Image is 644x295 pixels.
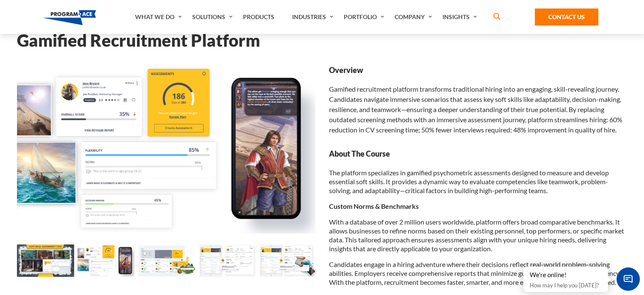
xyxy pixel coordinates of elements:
[329,65,627,135] div: Gamified recruitment platform transforms traditional hiring into an engaging, skill-revealing jou...
[530,271,602,279] div: We're online!
[17,65,315,233] img: Gamified recruitment platform - Preview 1
[329,168,627,195] p: The platform specializes in gamified psychometric assessments designed to measure and develop ess...
[77,244,135,277] img: Gamified recruitment platform - Preview 1
[17,33,627,48] h1: Gamified Recruitment Platform
[17,244,74,277] img: Gamified recruitment platform - Preview 0
[329,149,627,159] strong: About The Course
[329,202,627,211] p: Custom Norms & Benchmarks
[535,8,598,25] a: Contact Us
[138,244,195,277] img: Gamified recruitment platform - Preview 2
[259,244,316,277] img: Gamified recruitment platform - Preview 4
[329,65,627,76] strong: Overview
[43,10,97,25] img: Program-Ace
[329,260,627,287] p: Candidates engage in a hiring adventure where their decisions reflect real-world problem-solving ...
[199,244,256,277] img: Gamified recruitment platform - Preview 3
[530,280,602,290] p: How may I help you [DATE]?
[329,217,627,253] p: With a database of over 2 million users worldwide, platform offers broad comparative benchmarks. ...
[616,267,640,291] span: Chat Widget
